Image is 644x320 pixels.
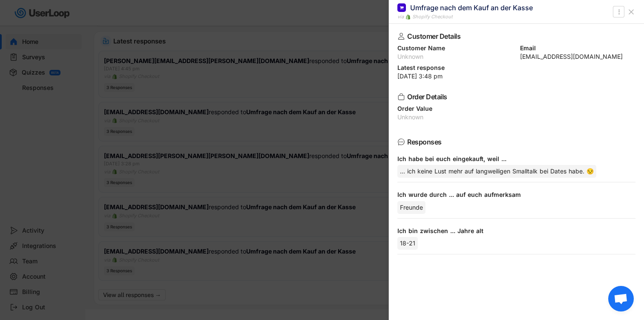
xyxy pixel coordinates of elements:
[397,165,596,178] div: ... ich keine Lust mehr auf langweiligen Smalltalk bei Dates habe. 😒
[520,45,636,51] div: Email
[405,14,411,20] img: 1156660_ecommerce_logo_shopify_icon%20%281%29.png
[397,73,635,79] div: [DATE] 3:48 pm
[397,114,635,120] div: Unknown
[407,33,622,40] div: Customer Details
[407,138,622,145] div: Responses
[397,13,404,20] div: via
[397,106,635,112] div: Order Value
[608,286,634,311] div: Chat öffnen
[618,7,620,16] text: 
[397,227,629,235] div: Ich bin zwischen ... Jahre alt
[397,155,629,163] div: Ich habe bei euch eingekauft, weil ...
[520,54,636,60] div: [EMAIL_ADDRESS][DOMAIN_NAME]
[397,45,513,51] div: Customer Name
[397,191,629,199] div: Ich wurde durch ... auf euch aufmerksam
[407,93,622,100] div: Order Details
[412,13,453,20] div: Shopify Checkout
[397,65,635,71] div: Latest response
[397,237,418,250] div: 18-21
[615,7,623,17] button: 
[410,3,533,12] div: Umfrage nach dem Kauf an der Kasse
[397,201,425,214] div: Freunde
[397,54,513,60] div: Unknown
